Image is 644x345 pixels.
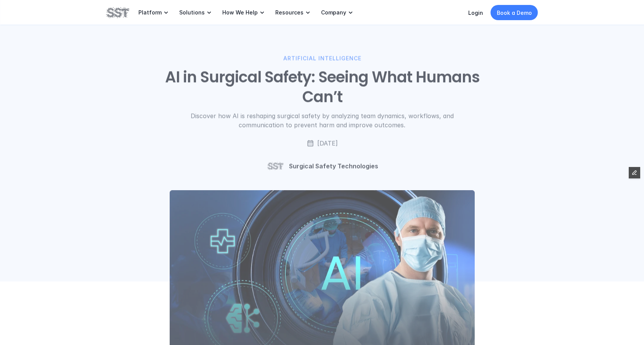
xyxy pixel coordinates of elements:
[222,9,258,16] p: How We Help
[275,9,304,16] p: Resources
[179,9,205,16] p: Solutions
[629,167,640,178] button: Edit Framer Content
[283,54,361,63] p: ARTIFICIAL INTELLIGENCE
[106,6,129,19] img: SST logo
[468,10,483,16] a: Login
[149,67,495,107] h1: AI in Surgical Safety: Seeing What Humans Can’t
[491,5,538,20] a: Book a Demo
[289,162,378,170] p: Surgical Safety Technologies
[138,9,162,16] p: Platform
[317,139,338,148] p: [DATE]
[171,111,473,130] p: Discover how AI is reshaping surgical safety by analyzing team dynamics, workflows, and communica...
[497,9,532,17] p: Book a Demo
[321,9,346,16] p: Company
[266,157,284,175] img: SST logo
